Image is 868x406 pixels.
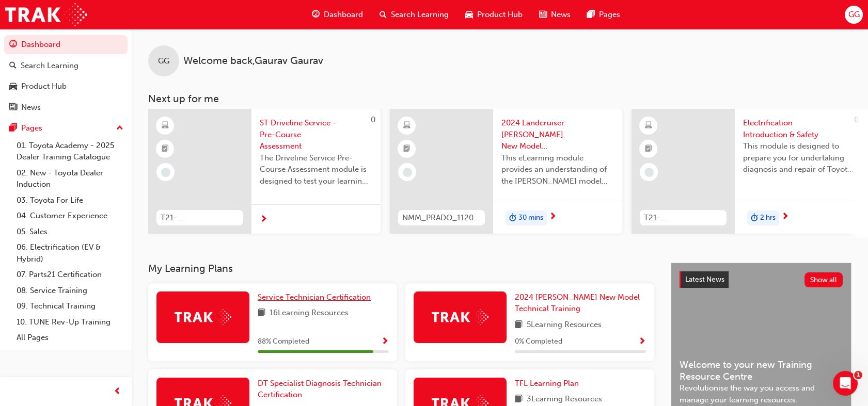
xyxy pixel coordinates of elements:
span: 0 [854,115,859,124]
button: DashboardSearch LearningProduct HubNews [4,33,128,119]
span: DT Specialist Diagnosis Technician Certification [258,379,382,400]
img: Trak [5,3,87,26]
button: Pages [4,119,128,138]
span: 1 [854,371,862,379]
span: learningResourceType_ELEARNING-icon [403,119,411,133]
a: 07. Parts21 Certification [12,267,128,283]
span: Welcome back , Gaurav Gaurav [183,55,323,67]
a: 04. Customer Experience [12,208,128,224]
span: The Driveline Service Pre-Course Assessment module is designed to test your learning and understa... [260,152,372,187]
span: Electrification Introduction & Safety [743,117,856,140]
button: GG [845,6,863,24]
a: 2024 [PERSON_NAME] New Model Technical Training [515,291,646,315]
span: learningRecordVerb_NONE-icon [644,168,654,177]
span: next-icon [260,215,267,224]
span: learningRecordVerb_NONE-icon [403,168,412,177]
span: ST Driveline Service - Pre-Course Assessment [260,117,372,152]
span: Product Hub [477,9,523,21]
h3: My Learning Plans [148,263,654,274]
a: 09. Technical Training [12,298,128,314]
span: up-icon [116,122,123,135]
a: 01. Toyota Academy - 2025 Dealer Training Catalogue [12,138,128,165]
a: news-iconNews [531,4,579,25]
span: Service Technician Certification [258,293,371,302]
span: booktick-icon [162,142,169,156]
span: This module is designed to prepare you for undertaking diagnosis and repair of Toyota & Lexus Ele... [743,140,856,175]
span: guage-icon [312,8,320,21]
a: News [4,98,128,117]
div: Pages [21,122,42,134]
span: 2024 Landcruiser [PERSON_NAME] New Model Mechanisms - Model Outline 1 [501,117,614,152]
a: 10. TUNE Rev-Up Training [12,314,128,330]
a: 0T21-FOD_HVIS_PREREQElectrification Introduction & SafetyThis module is designed to prepare you f... [632,109,864,234]
span: Search Learning [391,9,449,21]
span: GG [848,9,859,21]
a: 08. Service Training [12,283,128,299]
span: duration-icon [509,212,516,225]
img: Trak [432,309,488,325]
span: 30 mins [518,212,543,224]
span: guage-icon [9,40,17,50]
span: Show Progress [638,337,646,347]
span: news-icon [539,8,547,21]
span: car-icon [465,8,473,21]
a: Product Hub [4,77,128,96]
span: search-icon [380,8,387,21]
button: Show Progress [638,335,646,348]
span: book-icon [258,307,265,320]
span: Welcome to your new Training Resource Centre [680,359,843,382]
a: guage-iconDashboard [304,4,371,25]
span: 0 [371,115,375,124]
span: next-icon [549,213,557,222]
span: search-icon [9,61,17,71]
a: Dashboard [4,35,128,54]
a: 05. Sales [12,224,128,240]
h3: Next up for me [132,93,868,105]
span: 88 % Completed [258,336,309,348]
span: Latest News [685,275,724,284]
span: Revolutionise the way you access and manage your learning resources. [680,382,843,405]
a: search-iconSearch Learning [371,4,457,25]
span: 5 Learning Resources [527,319,602,332]
span: This eLearning module provides an understanding of the [PERSON_NAME] model line-up and its Katash... [501,152,614,187]
span: pages-icon [9,124,17,133]
span: learningResourceType_ELEARNING-icon [645,119,652,133]
div: Search Learning [21,60,78,72]
a: 0T21-STDLS_PRE_EXAMST Driveline Service - Pre-Course AssessmentThe Driveline Service Pre-Course A... [148,109,381,234]
span: prev-icon [114,385,121,398]
a: car-iconProduct Hub [457,4,531,25]
span: T21-FOD_HVIS_PREREQ [644,212,722,224]
span: GG [158,55,169,67]
span: NMM_PRADO_112024_MODULE_1 [402,212,481,224]
span: Pages [599,9,620,21]
a: TFL Learning Plan [515,378,583,389]
span: News [551,9,571,21]
span: booktick-icon [645,142,652,156]
a: NMM_PRADO_112024_MODULE_12024 Landcruiser [PERSON_NAME] New Model Mechanisms - Model Outline 1Thi... [390,109,622,234]
img: Trak [175,309,231,325]
div: News [21,102,41,113]
span: TFL Learning Plan [515,379,579,388]
span: 16 Learning Resources [270,307,349,320]
span: pages-icon [587,8,595,21]
span: news-icon [9,103,17,112]
span: duration-icon [751,212,758,225]
a: Search Learning [4,56,128,75]
span: car-icon [9,82,17,91]
span: learningRecordVerb_NONE-icon [161,168,170,177]
a: All Pages [12,330,128,346]
span: T21-STDLS_PRE_EXAM [161,212,239,224]
a: 03. Toyota For Life [12,192,128,208]
span: 3 Learning Resources [527,393,602,406]
a: pages-iconPages [579,4,628,25]
a: DT Specialist Diagnosis Technician Certification [258,378,389,401]
span: next-icon [781,213,789,222]
iframe: Intercom live chat [833,371,858,396]
span: learningResourceType_ELEARNING-icon [162,119,169,133]
a: 02. New - Toyota Dealer Induction [12,165,128,192]
button: Show all [804,272,843,287]
a: Service Technician Certification [258,291,375,303]
a: 06. Electrification (EV & Hybrid) [12,239,128,267]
